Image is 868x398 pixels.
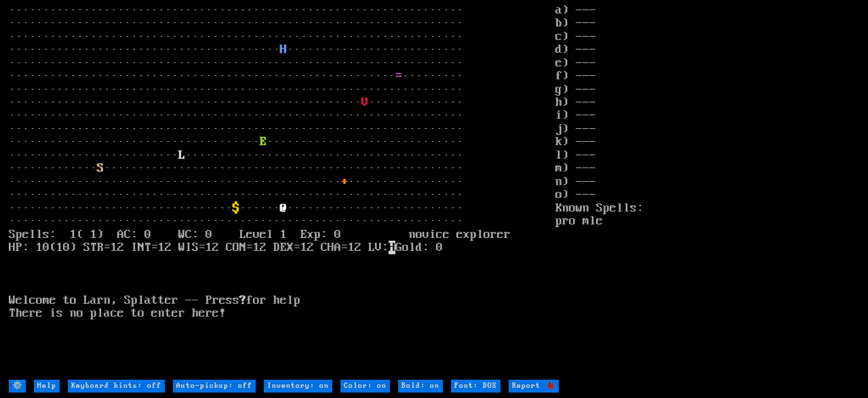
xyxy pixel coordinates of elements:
font: $ [233,201,239,215]
input: Auto-pickup: off [173,380,256,393]
larn: ··································································· ·····························... [9,4,555,378]
b: ? [239,294,246,307]
font: L [178,148,185,162]
font: @ [280,201,287,215]
font: S [97,161,104,175]
mark: H [389,241,395,254]
input: Bold: on [398,380,443,393]
font: V [361,96,368,109]
font: E [260,135,267,148]
font: H [280,43,287,56]
input: Font: DOS [451,380,500,393]
input: Report 🐞 [509,380,559,393]
font: + [341,175,348,188]
stats: a) --- b) --- c) --- d) --- e) --- f) --- g) --- h) --- i) --- j) --- k) --- l) --- m) --- n) ---... [555,4,859,378]
input: Inventory: on [264,380,332,393]
font: = [395,69,402,83]
input: Keyboard hints: off [68,380,165,393]
input: Color: on [340,380,390,393]
input: Help [34,380,60,393]
input: ⚙️ [9,380,26,393]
